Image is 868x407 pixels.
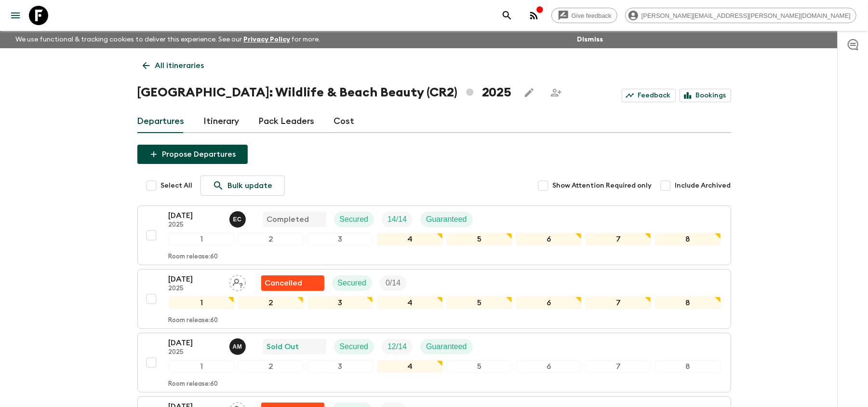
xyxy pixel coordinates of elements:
p: Completed [267,214,309,225]
a: Bookings [680,89,731,102]
div: 3 [307,360,373,373]
span: Eduardo Caravaca [229,214,248,222]
button: search adventures [497,6,517,25]
div: 6 [516,233,582,245]
div: 6 [516,360,582,373]
button: [DATE]2025Eduardo Caravaca CompletedSecuredTrip FillGuaranteed12345678Room release:60 [137,205,731,265]
span: Assign pack leader [229,278,246,285]
div: 8 [655,360,721,373]
p: 2025 [169,221,222,229]
div: Trip Fill [382,212,413,227]
p: All itineraries [155,60,204,71]
a: Cost [334,110,355,133]
p: [DATE] [169,210,222,221]
p: Sold Out [267,341,299,353]
button: AM [229,339,248,355]
span: Select All [161,181,193,190]
p: Room release: 60 [169,317,218,325]
a: Itinerary [204,110,240,133]
p: Secured [340,214,369,225]
button: Propose Departures [137,145,248,164]
p: 14 / 14 [387,214,407,225]
div: 1 [169,360,234,373]
div: 6 [516,297,582,309]
a: Pack Leaders [259,110,315,133]
a: Privacy Policy [243,36,290,43]
p: A M [233,343,242,351]
a: Bulk update [200,176,285,196]
a: Give feedback [551,8,617,23]
div: Secured [332,275,373,291]
span: Give feedback [566,12,617,19]
div: Secured [334,339,374,354]
button: menu [6,6,25,25]
p: Secured [340,341,369,353]
div: Trip Fill [382,339,413,354]
div: 7 [586,297,651,309]
button: Dismiss [574,33,605,46]
span: Allan Morales [229,341,248,349]
button: [DATE]2025Allan MoralesSold OutSecuredTrip FillGuaranteed12345678Room release:60 [137,333,731,393]
button: Edit this itinerary [520,83,539,102]
div: 4 [377,233,442,245]
a: Feedback [622,89,676,102]
p: Room release: 60 [169,380,218,388]
span: Show Attention Required only [553,181,652,190]
p: 2025 [169,285,222,293]
div: 5 [447,233,512,245]
div: 1 [169,297,234,309]
span: Include Archived [675,181,731,190]
p: 12 / 14 [387,341,407,353]
div: Secured [334,212,374,227]
button: [DATE]2025Assign pack leaderFlash Pack cancellationSecuredTrip Fill12345678Room release:60 [137,269,731,329]
h1: [GEOGRAPHIC_DATA]: Wildlife & Beach Beauty (CR2) 2025 [137,83,512,102]
div: 7 [586,233,651,245]
p: Room release: 60 [169,253,218,261]
p: Bulk update [228,180,273,191]
div: 5 [447,297,512,309]
div: 2 [238,297,304,309]
a: All itineraries [137,56,210,75]
div: 4 [377,297,442,309]
div: 3 [307,297,373,309]
div: 8 [655,297,721,309]
a: Departures [137,110,185,133]
p: We use functional & tracking cookies to deliver this experience. See our for more. [12,31,324,48]
span: [PERSON_NAME][EMAIL_ADDRESS][PERSON_NAME][DOMAIN_NAME] [636,12,856,19]
p: [DATE] [169,273,222,285]
p: [DATE] [169,337,222,349]
p: Guaranteed [426,341,467,353]
div: 2 [238,233,304,245]
div: 4 [377,360,442,373]
p: Secured [338,277,367,289]
div: 2 [238,360,304,373]
span: Share this itinerary [547,83,566,102]
div: 3 [307,233,373,245]
p: Cancelled [265,277,303,289]
div: Flash Pack cancellation [261,275,324,291]
div: 7 [586,360,651,373]
div: 5 [447,360,512,373]
div: Trip Fill [380,275,406,291]
div: [PERSON_NAME][EMAIL_ADDRESS][PERSON_NAME][DOMAIN_NAME] [625,8,856,23]
p: 0 / 14 [386,277,401,289]
div: 8 [655,233,721,245]
p: Guaranteed [426,214,467,225]
p: 2025 [169,349,222,356]
div: 1 [169,233,234,245]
